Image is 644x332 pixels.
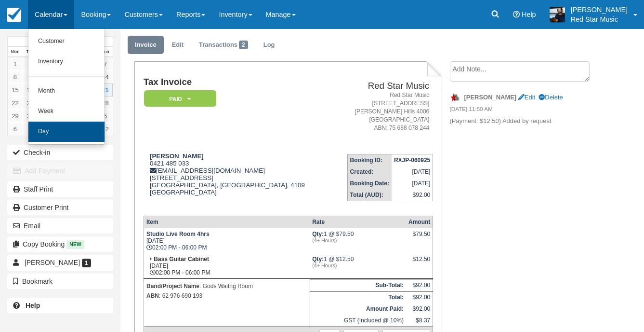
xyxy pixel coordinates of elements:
strong: [PERSON_NAME] [464,94,517,101]
em: [DATE] 11:50 AM [450,105,596,116]
p: Red Star Music [571,14,628,24]
th: Mon [8,47,23,57]
strong: Band/Project Name [146,283,199,290]
th: Booking ID: [347,154,392,166]
td: $92.00 [406,303,433,315]
button: Bookmark [7,274,113,289]
th: Total (AUD): [347,189,392,201]
a: 16 [23,83,38,97]
button: Copy Booking New [7,236,113,252]
a: Invoice [128,36,164,55]
h1: Tax Invoice [144,77,332,87]
td: $8.37 [406,315,433,327]
th: Total: [310,291,406,303]
a: Month [28,81,105,101]
th: Booking Date: [347,178,392,189]
th: Amount Paid: [310,303,406,315]
button: Add Payment [7,163,113,179]
a: 7 [98,57,113,70]
a: 5 [98,110,113,123]
a: Edit [518,94,535,101]
strong: Studio Live Room 4hrs [146,231,210,237]
td: [DATE] [392,178,433,189]
a: Log [256,36,282,55]
strong: RXJP-060925 [394,157,430,164]
address: Red Star Music [STREET_ADDRESS] [PERSON_NAME] Hills 4006 [GEOGRAPHIC_DATA] ABN: 75 688 078 244 [336,91,429,133]
strong: Bass Guitar Cabinet [154,256,209,263]
a: Inventory [28,52,105,72]
ul: Calendar [28,29,105,145]
a: 6 [8,123,23,136]
span: Help [522,11,536,18]
a: Paid [144,90,213,108]
a: 22 [8,97,23,110]
span: 2 [239,41,248,49]
td: [DATE] 02:00 PM - 06:00 PM [144,228,310,253]
em: (4+ Hours) [312,263,404,268]
a: 7 [23,123,38,136]
th: Tue [23,47,38,57]
a: Customer [28,31,105,52]
button: Check-in [7,145,113,160]
span: [PERSON_NAME] [25,259,80,266]
a: Day [28,122,105,142]
td: 1 @ $79.50 [310,228,406,253]
a: Edit [165,36,191,55]
a: 23 [23,97,38,110]
strong: [PERSON_NAME] [150,152,204,160]
strong: ABN [146,292,159,299]
button: Email [7,218,113,234]
th: Sun [98,47,113,57]
a: 1 [8,57,23,70]
div: $79.50 [408,231,430,245]
span: 1 [82,259,91,267]
a: 15 [8,83,23,97]
div: 0421 485 033 [EMAIL_ADDRESS][DOMAIN_NAME] [STREET_ADDRESS] [GEOGRAPHIC_DATA], [GEOGRAPHIC_DATA], ... [144,152,332,208]
i: Help [513,11,520,18]
a: 8 [8,70,23,83]
th: Amount [406,216,433,228]
em: Paid [144,90,216,107]
div: $12.50 [408,256,430,270]
a: 29 [8,110,23,123]
a: Week [28,101,105,122]
td: 1 @ $12.50 [310,253,406,279]
a: Delete [539,94,563,101]
a: [PERSON_NAME] 1 [7,255,113,270]
b: Help [26,302,40,309]
a: 12 [98,123,113,136]
strong: Qty [312,231,324,237]
th: Sub-Total: [310,279,406,291]
a: 21 [98,83,113,97]
p: [PERSON_NAME] [571,5,628,14]
em: (4+ Hours) [312,237,404,243]
a: 14 [98,70,113,83]
img: checkfront-main-nav-mini-logo.png [7,8,21,22]
th: Rate [310,216,406,228]
td: $92.00 [406,291,433,303]
td: $92.00 [406,279,433,291]
a: Customer Print [7,200,113,215]
p: : Gods Waitng Room [146,281,307,291]
span: New [66,240,84,249]
td: [DATE] 02:00 PM - 06:00 PM [144,253,310,279]
a: Staff Print [7,181,113,197]
a: 9 [23,70,38,83]
h2: Red Star Music [336,81,429,91]
td: [DATE] [392,166,433,178]
th: Created: [347,166,392,178]
a: 28 [98,97,113,110]
a: Help [7,298,113,313]
th: Item [144,216,310,228]
a: 2 [23,57,38,70]
strong: Qty [312,256,324,263]
a: 30 [23,110,38,123]
td: GST (Included @ 10%) [310,315,406,327]
p: (Payment: $12.50) Added by request [450,117,596,126]
a: Transactions2 [192,36,255,55]
td: $92.00 [392,189,433,201]
p: : 62 976 690 193 [146,291,307,301]
img: A1 [550,7,565,22]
